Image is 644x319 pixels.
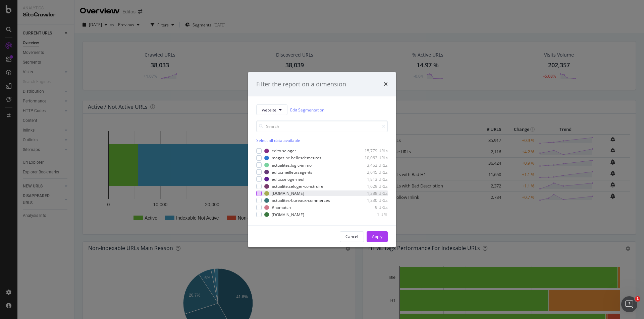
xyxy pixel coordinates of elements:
div: 9 URLs [355,205,388,210]
a: Edit Segmentation [290,106,324,113]
input: Search [256,121,388,132]
span: website [262,107,276,113]
div: edito.selogerneuf [272,176,305,182]
div: 1,230 URLs [355,197,388,203]
div: 1 URL [355,212,388,217]
div: modal [248,72,396,247]
button: Apply [367,231,388,242]
button: Cancel [340,231,364,242]
div: actualites.logic-immo [272,162,312,168]
div: 1,813 URLs [355,176,388,182]
div: actualite.seloger-construire [272,183,323,189]
div: 1,629 URLs [355,183,388,189]
div: 15,779 URLs [355,148,388,154]
div: Select all data available [256,138,388,143]
div: actualites-bureaux-commerces [272,197,330,203]
div: 2,645 URLs [355,169,388,175]
iframe: Intercom live chat [621,296,637,312]
div: 3,462 URLs [355,162,388,168]
div: [DOMAIN_NAME] [272,212,304,217]
div: Cancel [345,234,358,239]
div: 10,062 URLs [355,155,388,161]
div: edito.seloger [272,148,296,154]
button: website [256,104,287,115]
div: #nomatch [272,205,291,210]
div: magazine.bellesdemeures [272,155,321,161]
div: times [384,80,388,88]
div: edito.meilleursagents [272,169,312,175]
span: 1 [635,296,640,302]
div: [DOMAIN_NAME] [272,190,304,196]
div: Filter the report on a dimension [256,80,346,88]
div: Apply [372,234,382,239]
div: 1,388 URLs [355,190,388,196]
